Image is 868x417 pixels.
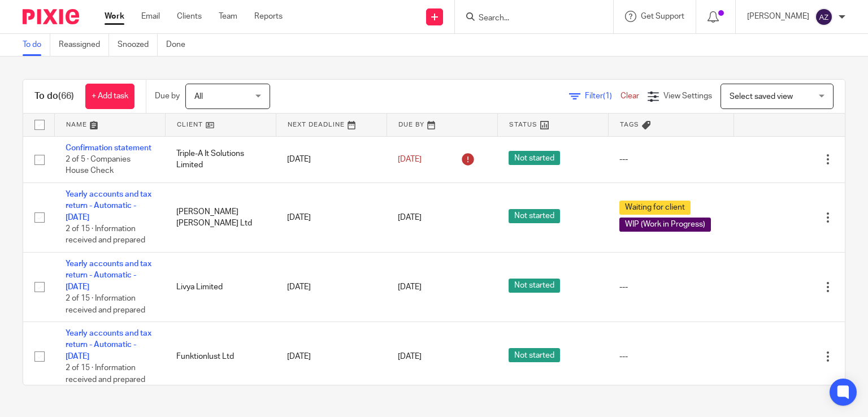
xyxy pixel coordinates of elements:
p: Due by [155,90,180,102]
span: [DATE] [398,155,422,163]
a: Yearly accounts and tax return - Automatic - [DATE] [66,260,151,291]
span: Not started [509,151,560,165]
td: [DATE] [276,136,387,183]
span: 2 of 15 · Information received and prepared [66,364,145,384]
h1: To do [34,90,74,102]
span: [DATE] [398,283,422,291]
img: Pixie [23,9,79,24]
span: [DATE] [398,353,422,360]
span: Select saved view [730,93,793,101]
a: Yearly accounts and tax return - Automatic - [DATE] [66,190,151,221]
td: Triple-A It Solutions Limited [165,136,276,183]
td: Livya Limited [165,253,276,322]
a: + Add task [85,84,134,109]
a: Reassigned [59,34,109,56]
span: 2 of 5 · Companies House Check [66,155,131,175]
a: Email [141,11,160,22]
td: [PERSON_NAME] [PERSON_NAME] Ltd [165,183,276,252]
div: --- [619,154,723,165]
span: Waiting for client [619,201,691,215]
input: Search [478,14,579,24]
span: Not started [509,279,560,293]
a: Work [105,11,124,22]
a: Clear [620,92,639,100]
a: Clients [177,11,202,22]
span: (66) [58,92,74,101]
div: --- [619,281,723,293]
td: [DATE] [276,322,387,392]
img: svg%3E [815,8,833,26]
a: Confirmation statement [66,144,151,152]
td: [DATE] [276,253,387,322]
a: Yearly accounts and tax return - Automatic - [DATE] [66,329,151,360]
td: [DATE] [276,183,387,252]
a: Team [219,11,237,22]
span: View Settings [663,92,712,100]
p: [PERSON_NAME] [747,11,809,22]
span: 2 of 15 · Information received and prepared [66,294,145,314]
a: Done [166,34,194,56]
span: Get Support [641,12,684,20]
span: Filter [585,92,620,100]
span: All [194,93,203,101]
span: WIP (Work in Progress) [619,218,711,232]
span: Not started [509,209,560,223]
span: 2 of 15 · Information received and prepared [66,225,145,245]
a: Snoozed [118,34,158,56]
span: Not started [509,348,560,362]
a: Reports [254,11,283,22]
span: Tags [620,121,639,128]
div: --- [619,351,723,362]
td: Funktionlust Ltd [165,322,276,392]
span: [DATE] [398,214,422,221]
span: (1) [603,92,612,100]
a: To do [23,34,50,56]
